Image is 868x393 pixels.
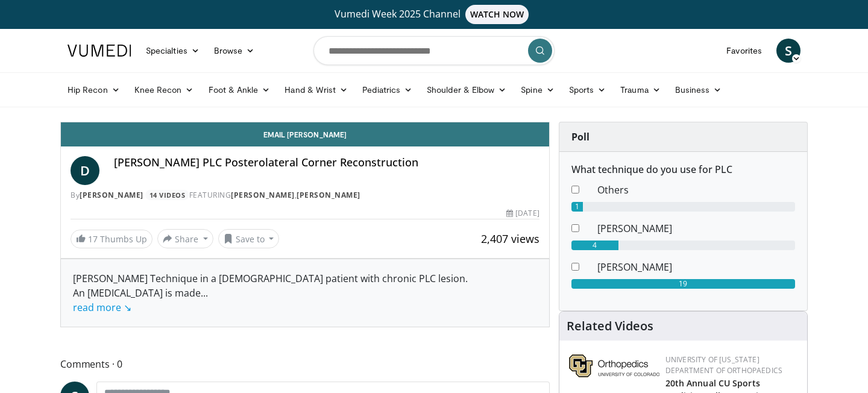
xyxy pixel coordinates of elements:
div: 4 [571,241,618,250]
a: Knee Recon [127,78,201,102]
div: [PERSON_NAME] Technique in a [DEMOGRAPHIC_DATA] patient with chronic PLC lesion. An [MEDICAL_DATA... [73,271,537,315]
span: WATCH NOW [465,5,529,24]
strong: Poll [571,130,590,143]
a: Sports [562,78,614,102]
span: 17 [88,233,98,245]
a: Email [PERSON_NAME] [61,122,549,146]
button: Save to [218,229,280,248]
a: Browse [207,39,262,63]
a: D [71,156,99,185]
a: [PERSON_NAME] [297,190,360,200]
a: Pediatrics [355,78,420,102]
a: Specialties [139,39,207,63]
a: 14 Videos [145,190,189,200]
a: University of [US_STATE] Department of Orthopaedics [665,354,782,376]
div: 1 [571,202,583,212]
a: Business [668,78,729,102]
h4: [PERSON_NAME] PLC Posterolateral Corner Reconstruction [114,156,539,169]
a: Vumedi Week 2025 ChannelWATCH NOW [69,5,799,24]
input: Search topics, interventions [313,36,555,65]
dd: Others [588,183,804,197]
a: Hip Recon [60,78,127,102]
span: Comments 0 [60,356,550,372]
dd: [PERSON_NAME] [588,260,804,274]
h4: Related Videos [567,319,653,333]
a: Foot & Ankle [201,78,278,102]
a: Hand & Wrist [277,78,355,102]
span: 2,407 views [481,231,539,246]
button: Share [157,229,213,248]
a: Spine [514,78,561,102]
img: 355603a8-37da-49b6-856f-e00d7e9307d3.png.150x105_q85_autocrop_double_scale_upscale_version-0.2.png [569,354,659,377]
a: 17 Thumbs Up [71,230,153,248]
a: [PERSON_NAME] [80,190,143,200]
dd: [PERSON_NAME] [588,221,804,236]
div: 19 [571,279,795,289]
div: By FEATURING , [71,190,539,201]
img: VuMedi Logo [68,45,131,57]
a: Shoulder & Elbow [420,78,514,102]
a: read more ↘ [73,301,131,314]
h6: What technique do you use for PLC [571,164,795,175]
a: S [776,39,800,63]
a: [PERSON_NAME] [231,190,295,200]
div: [DATE] [506,208,539,219]
a: Trauma [613,78,668,102]
a: Favorites [719,39,769,63]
